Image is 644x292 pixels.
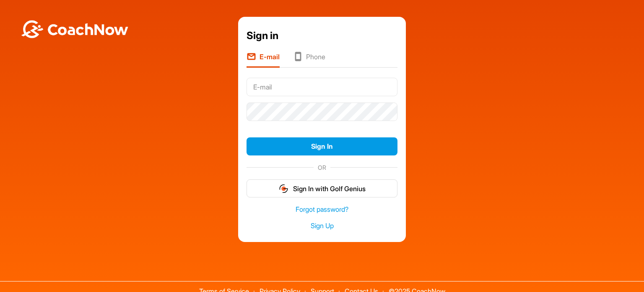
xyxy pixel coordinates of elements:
[314,163,330,172] span: OR
[278,184,289,194] img: gg_logo
[247,78,397,96] input: E-mail
[247,179,397,197] button: Sign In with Golf Genius
[293,52,325,68] li: Phone
[247,221,397,231] a: Sign Up
[247,205,397,214] a: Forgot password?
[247,52,280,68] li: E-mail
[20,20,129,38] img: BwLJSsUCoWCh5upNqxVrqldRgqLPVwmV24tXu5FoVAoFEpwwqQ3VIfuoInZCoVCoTD4vwADAC3ZFMkVEQFDAAAAAElFTkSuQmCC
[247,28,397,43] div: Sign in
[247,137,397,155] button: Sign In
